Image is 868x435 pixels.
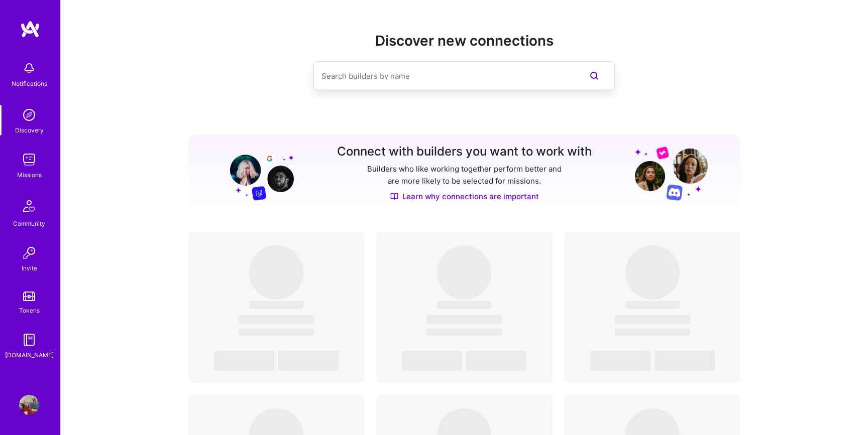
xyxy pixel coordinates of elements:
span: ‌ [278,351,339,371]
span: ‌ [615,315,690,324]
img: Community [17,194,41,218]
h3: Connect with builders you want to work with [337,144,592,159]
span: ‌ [625,245,680,300]
img: logo [20,20,40,38]
div: Community [13,218,45,229]
div: [DOMAIN_NAME] [5,350,54,360]
p: Builders who like working together perform better and are more likely to be selected for missions. [365,163,564,187]
span: ‌ [615,329,690,336]
div: Invite [22,263,37,273]
img: Grow your network [221,146,294,201]
input: Search builders by name [321,63,567,89]
a: Learn why connections are important [390,191,539,202]
a: User Avatar [17,395,42,415]
span: ‌ [437,301,491,309]
img: User Avatar [19,395,39,415]
span: ‌ [239,329,314,336]
img: discovery [19,105,39,125]
div: Discovery [15,125,44,135]
img: bell [19,58,39,78]
img: guide book [19,330,39,350]
span: ‌ [249,245,303,300]
div: Notifications [12,78,47,89]
span: ‌ [625,301,680,309]
i: icon SearchPurple [588,70,600,82]
h2: Discover new connections [188,33,741,49]
div: Missions [17,170,42,180]
span: ‌ [466,351,526,371]
span: ‌ [402,351,462,371]
img: Discover [390,192,398,201]
img: Grow your network [635,146,708,201]
span: ‌ [426,315,502,324]
div: Tokens [19,305,40,316]
img: teamwork [19,150,39,170]
span: ‌ [214,351,274,371]
span: ‌ [590,351,650,371]
img: Invite [19,243,39,263]
img: tokens [23,292,35,301]
span: ‌ [437,245,491,300]
span: ‌ [249,301,303,309]
span: ‌ [426,329,502,336]
span: ‌ [239,315,314,324]
span: ‌ [655,351,715,371]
